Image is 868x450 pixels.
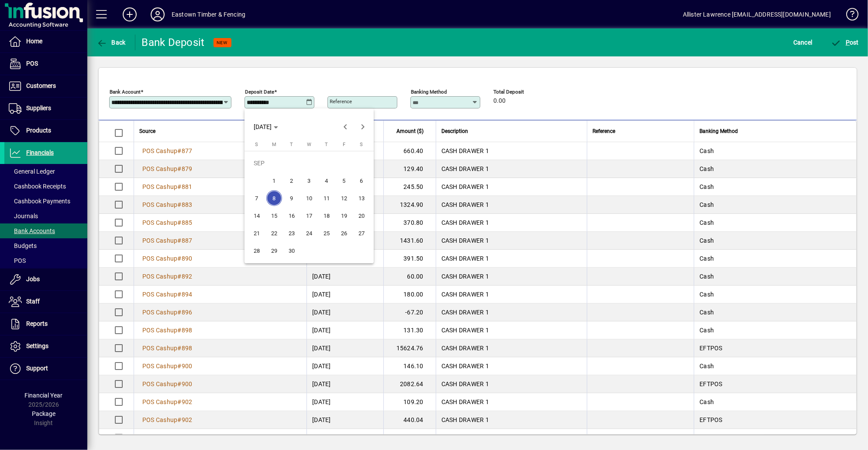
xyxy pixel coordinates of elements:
span: 30 [284,243,300,258]
button: Mon Sep 15 2025 [265,207,283,224]
span: 21 [249,225,265,241]
span: 5 [336,173,352,188]
span: 4 [319,173,334,188]
button: Sun Sep 21 2025 [248,224,265,242]
button: Mon Sep 22 2025 [265,224,283,242]
button: Tue Sep 02 2025 [283,172,300,189]
span: 28 [249,243,265,258]
button: Sun Sep 28 2025 [248,242,265,259]
span: 25 [319,225,334,241]
span: 19 [336,208,352,223]
button: Wed Sep 24 2025 [300,224,318,242]
span: 26 [336,225,352,241]
button: Fri Sep 19 2025 [335,207,353,224]
span: S [360,142,363,147]
span: 23 [284,225,300,241]
button: Tue Sep 30 2025 [283,242,300,259]
button: Wed Sep 03 2025 [300,172,318,189]
button: Fri Sep 26 2025 [335,224,353,242]
span: 3 [301,173,317,188]
button: Mon Sep 01 2025 [265,172,283,189]
span: 10 [301,190,317,206]
span: 2 [284,173,300,188]
span: 17 [301,208,317,223]
span: 11 [319,190,334,206]
span: 13 [354,190,369,206]
span: M [272,142,276,147]
button: Sat Sep 27 2025 [353,224,370,242]
button: Sun Sep 14 2025 [248,207,265,224]
button: Thu Sep 25 2025 [318,224,335,242]
span: [DATE] [254,123,272,130]
button: Sat Sep 06 2025 [353,172,370,189]
button: Mon Sep 08 2025 [265,189,283,207]
span: T [325,142,328,147]
span: F [343,142,345,147]
span: 8 [266,190,282,206]
span: 14 [249,208,265,223]
span: 1 [266,173,282,188]
span: 16 [284,208,300,223]
span: W [307,142,311,147]
span: 15 [266,208,282,223]
button: Next month [354,118,372,136]
button: Tue Sep 09 2025 [283,189,300,207]
button: Wed Sep 10 2025 [300,189,318,207]
td: SEP [248,154,370,172]
button: Tue Sep 23 2025 [283,224,300,242]
button: Previous month [337,118,354,136]
button: Thu Sep 04 2025 [318,172,335,189]
span: T [290,142,293,147]
button: Choose month and year [250,119,282,135]
button: Thu Sep 18 2025 [318,207,335,224]
span: 27 [354,225,369,241]
span: 7 [249,190,265,206]
button: Mon Sep 29 2025 [265,242,283,259]
button: Wed Sep 17 2025 [300,207,318,224]
span: 29 [266,243,282,258]
button: Thu Sep 11 2025 [318,189,335,207]
span: 22 [266,225,282,241]
button: Sat Sep 13 2025 [353,189,370,207]
span: 24 [301,225,317,241]
button: Sun Sep 07 2025 [248,189,265,207]
button: Fri Sep 12 2025 [335,189,353,207]
span: S [255,142,258,147]
span: 6 [354,173,369,188]
span: 18 [319,208,334,223]
span: 20 [354,208,369,223]
span: 9 [284,190,300,206]
span: 12 [336,190,352,206]
button: Fri Sep 05 2025 [335,172,353,189]
button: Tue Sep 16 2025 [283,207,300,224]
button: Sat Sep 20 2025 [353,207,370,224]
